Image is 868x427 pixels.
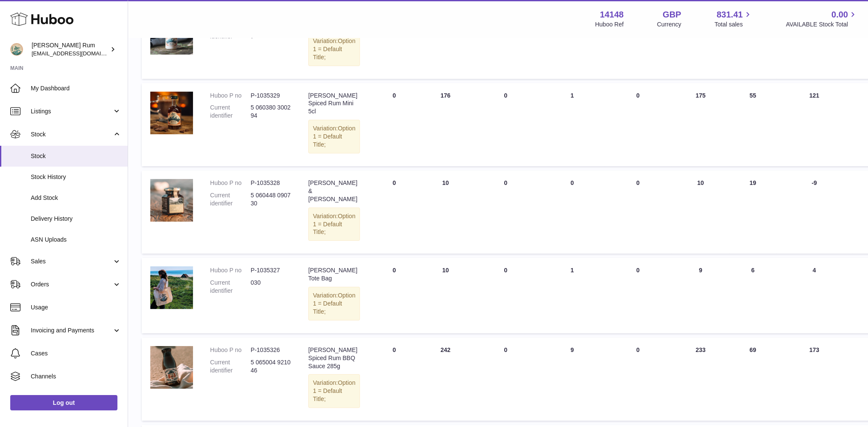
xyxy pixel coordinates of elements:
td: 175 [672,83,730,166]
dd: P-1035327 [251,266,291,274]
img: product image [150,92,193,134]
span: My Dashboard [31,84,121,92]
td: 176 [420,83,471,166]
span: 0 [636,179,640,186]
td: 69 [730,338,776,421]
td: 10 [672,170,730,254]
a: Log out [10,395,117,410]
div: Variation: [308,208,360,241]
span: Delivery History [31,215,121,223]
td: 0 [368,83,420,166]
td: 10 [420,170,471,254]
strong: 14148 [600,9,624,20]
td: 0 [368,3,420,78]
td: 0 [368,170,420,254]
span: Stock History [31,173,121,181]
td: 9 [672,258,730,333]
span: Orders [31,280,112,289]
span: ASN Uploads [31,236,121,244]
dt: Huboo P no [210,179,251,187]
div: Variation: [308,287,360,320]
td: 0 [471,170,540,254]
dt: Huboo P no [210,346,251,354]
td: 4 [776,258,853,333]
td: 1 [540,258,604,333]
div: [PERSON_NAME] Tote Bag [308,266,360,283]
div: [PERSON_NAME] Spiced Rum Mini 5cl [308,92,360,116]
span: 0 [636,267,640,274]
td: 233 [672,338,730,421]
span: 0 [636,92,640,99]
td: 19 [730,170,776,254]
span: Option 1 = Default Title; [313,379,355,402]
dt: Current identifier [210,104,251,120]
span: Option 1 = Default Title; [313,38,355,61]
dt: Huboo P no [210,266,251,274]
td: 1 [540,83,604,166]
td: 121 [776,83,853,166]
span: Cases [31,349,121,358]
div: [PERSON_NAME] Rum [32,41,108,58]
td: 9 [540,338,604,421]
dd: 5 060380 300294 [251,104,291,120]
span: 0 [636,346,640,353]
td: 0 [471,3,540,78]
dt: Huboo P no [210,92,251,100]
td: 209 [776,3,853,78]
span: Listings [31,107,112,115]
a: 831.41 Total sales [714,9,752,29]
span: 0.00 [831,9,848,20]
span: Usage [31,303,121,312]
td: 173 [776,338,853,421]
td: 7 [730,3,776,78]
div: Huboo Ref [595,20,624,29]
td: 242 [420,338,471,421]
span: Stock [31,152,121,160]
td: 55 [730,83,776,166]
td: 216 [672,3,730,78]
td: 0 [368,258,420,333]
td: 0 [540,3,604,78]
span: Add Stock [31,194,121,202]
td: 216 [420,3,471,78]
td: 0 [540,170,604,254]
dt: Current identifier [210,191,251,208]
a: 0.00 AVAILABLE Stock Total [786,9,858,29]
td: 10 [420,258,471,333]
span: [EMAIL_ADDRESS][DOMAIN_NAME] [32,50,126,57]
dd: 5 060448 090730 [251,191,291,208]
div: Variation: [308,120,360,153]
span: Sales [31,257,112,265]
img: product image [150,346,193,389]
div: Variation: [308,32,360,66]
td: -9 [776,170,853,254]
td: 6 [730,258,776,333]
dd: P-1035326 [251,346,291,354]
span: Option 1 = Default Title; [313,292,355,315]
dd: P-1035329 [251,92,291,100]
span: 831.41 [716,9,742,20]
span: Total sales [714,20,752,29]
dt: Current identifier [210,279,251,295]
td: 0 [471,83,540,166]
span: Option 1 = Default Title; [313,213,355,236]
dd: P-1035328 [251,179,291,187]
div: Variation: [308,374,360,408]
dd: 5 065004 921046 [251,358,291,375]
span: Option 1 = Default Title; [313,125,355,148]
dd: 030 [251,279,291,295]
div: Currency [657,20,681,29]
dt: Current identifier [210,358,251,375]
div: [PERSON_NAME] Spiced Rum BBQ Sauce 285g [308,346,360,370]
td: 0 [471,338,540,421]
span: Channels [31,372,121,381]
img: product image [150,266,193,309]
span: Invoicing and Payments [31,326,112,335]
span: Stock [31,130,112,138]
img: mail@bartirum.wales [10,43,23,56]
span: AVAILABLE Stock Total [786,20,858,29]
strong: GBP [663,9,681,20]
td: 0 [368,338,420,421]
td: 0 [471,258,540,333]
img: product image [150,179,193,222]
